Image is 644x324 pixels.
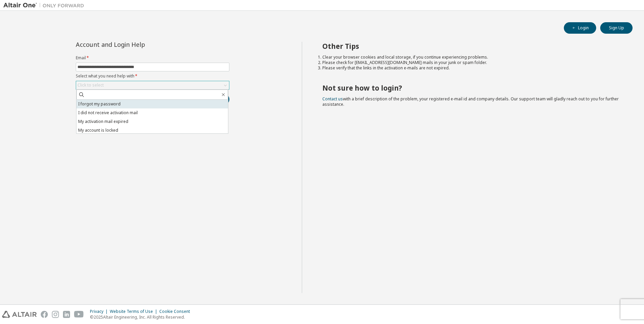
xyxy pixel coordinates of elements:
[3,2,88,9] img: Altair One
[110,309,159,314] div: Website Terms of Use
[41,311,48,318] img: facebook.svg
[52,311,59,318] img: instagram.svg
[600,22,633,34] button: Sign Up
[2,311,37,318] img: altair_logo.svg
[76,42,199,47] div: Account and Login Help
[90,314,194,320] p: © 2025 Altair Engineering, Inc. All Rights Reserved.
[322,55,621,60] li: Clear your browser cookies and local storage, if you continue experiencing problems.
[63,311,70,318] img: linkedin.svg
[322,65,621,71] li: Please verify that the links in the activation e-mails are not expired.
[90,309,110,314] div: Privacy
[77,83,104,88] div: Click to select
[322,96,343,102] a: Contact us
[76,100,228,108] li: I forgot my password
[159,309,194,314] div: Cookie Consent
[76,73,229,79] label: Select what you need help with
[322,42,621,51] h2: Other Tips
[564,22,596,34] button: Login
[322,96,619,107] span: with a brief description of the problem, your registered e-mail id and company details. Our suppo...
[76,55,229,61] label: Email
[322,84,621,92] h2: Not sure how to login?
[322,60,621,65] li: Please check for [EMAIL_ADDRESS][DOMAIN_NAME] mails in your junk or spam folder.
[76,81,229,89] div: Click to select
[74,311,84,318] img: youtube.svg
